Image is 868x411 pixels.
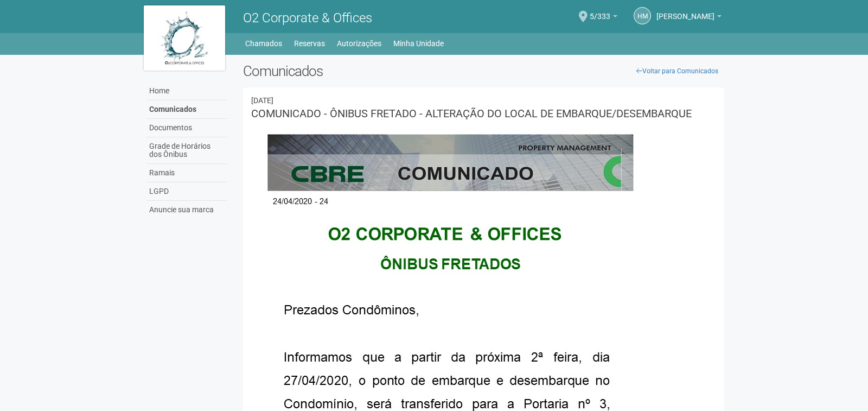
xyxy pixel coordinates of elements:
h2: Comunicados [243,63,724,79]
a: Documentos [146,119,227,137]
a: Chamados [245,36,282,51]
a: Reservas [294,36,325,51]
span: O2 Corporate & Offices [243,10,372,26]
a: Anuncie sua marca [146,201,227,219]
a: Grade de Horários dos Ônibus [146,137,227,164]
a: [PERSON_NAME] [656,14,722,22]
a: Autorizações [337,36,381,51]
h3: COMUNICADO - ÔNIBUS FRETADO - ALTERAÇÃO DO LOCAL DE EMBARQUE/DESEMBARQUE [251,108,716,119]
a: Minha Unidade [393,36,444,51]
div: 24/04/2020 18:00 [251,96,716,105]
a: Voltar para Comunicados [630,63,724,79]
span: Helen Muniz da Silva [656,2,714,21]
a: Home [146,82,227,100]
img: logo.jpg [144,5,225,71]
a: LGPD [146,182,227,201]
a: Ramais [146,164,227,182]
a: 5/333 [590,14,617,22]
a: HM [634,7,651,24]
a: Comunicados [146,100,227,119]
span: 5/333 [590,2,610,21]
